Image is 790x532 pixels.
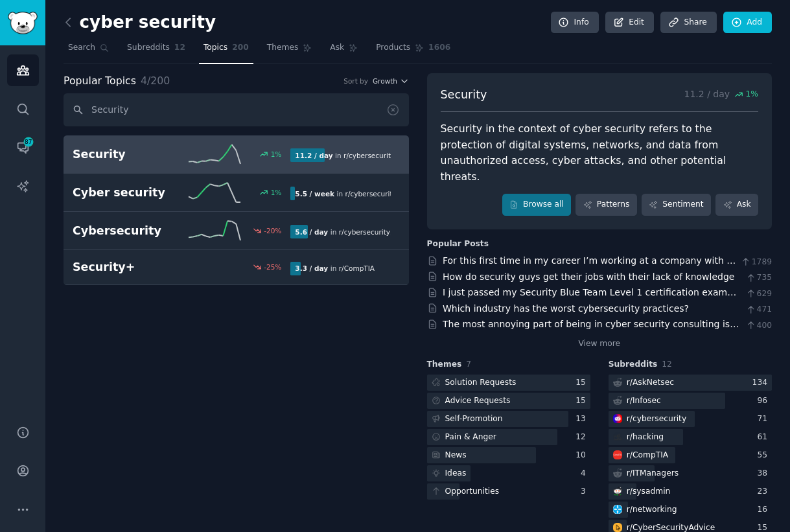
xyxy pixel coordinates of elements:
a: Themes [262,38,317,64]
span: 629 [745,288,772,300]
a: cybersecurityr/cybersecurity71 [609,411,772,427]
span: Growth [373,76,397,86]
div: Popular Posts [427,238,489,250]
a: Self-Promotion13 [427,411,590,427]
span: 1606 [428,42,450,54]
a: Add [723,12,772,34]
div: 15 [575,377,590,389]
a: How do security guys get their jobs with their lack of knowledge [443,272,734,282]
a: I just passed my Security Blue Team Level 1 certification exam with a 95%. I highly recommend it ... [443,287,736,325]
a: Topics200 [199,38,253,64]
span: Themes [267,42,299,54]
a: r/Infosec96 [609,393,772,409]
div: 16 [757,504,772,516]
div: 3 [581,486,590,498]
a: Products1606 [371,38,455,64]
a: r/AskNetsec134 [609,375,772,391]
a: Ask [325,38,362,64]
span: 4 / 200 [141,75,170,87]
span: , [390,228,392,236]
a: Solution Requests15 [427,375,590,391]
div: in [290,187,390,200]
span: Subreddits [609,359,658,371]
div: Security in the context of cyber security refers to the protection of digital systems, networks, ... [441,121,759,185]
a: hackingr/hacking61 [609,429,772,445]
div: 71 [757,413,772,425]
b: 11.2 / day [295,152,332,159]
a: Security+-25%3.3 / dayin r/CompTIA [64,250,409,285]
div: -25 % [264,262,281,272]
div: News [445,450,467,461]
span: 1789 [740,257,772,268]
span: Popular Topics [64,73,136,89]
div: 23 [757,486,772,498]
div: 1 % [271,188,282,197]
a: News10 [427,447,590,463]
h2: Security [73,146,181,163]
a: Info [551,12,599,34]
a: Security1%11.2 / dayin r/cybersecurity [64,135,409,174]
span: Subreddits [127,42,170,54]
span: Topics [203,42,227,54]
div: 38 [757,468,772,480]
img: networking [613,505,622,514]
h2: Cybersecurity [73,223,181,239]
div: 12 [575,432,590,443]
a: View more [578,338,620,350]
div: Ideas [445,468,467,480]
div: r/ CompTIA [627,450,668,461]
div: 1 % [271,150,282,159]
span: r/ cybersecurity [343,152,395,159]
a: Cybersecurity-20%5.6 / dayin r/cybersecurity, [64,212,409,250]
span: r/ cybersecurity [345,190,397,198]
img: CompTIA [613,450,622,459]
span: 471 [745,304,772,316]
a: Browse all [502,194,572,216]
div: r/ networking [627,504,677,516]
div: 96 [757,395,772,407]
div: 13 [575,413,590,425]
img: cybersecurity [613,414,622,423]
span: 200 [232,42,249,54]
div: 134 [752,377,772,389]
span: Products [376,42,410,54]
img: sysadmin [613,487,622,496]
div: 10 [575,450,590,461]
h2: Cyber security [73,185,181,201]
div: 61 [757,432,772,443]
a: Ideas4 [427,465,590,481]
span: 12 [662,360,672,369]
div: 4 [581,468,590,480]
div: r/ sysadmin [627,486,671,498]
span: Themes [427,359,462,371]
span: 12 [174,42,185,54]
button: Growth [373,76,409,86]
div: Opportunities [445,486,500,498]
input: Search topics [64,93,409,126]
img: GummySearch logo [8,12,38,34]
img: CyberSecurityAdvice [613,523,622,532]
div: r/ hacking [627,432,664,443]
a: 87 [7,132,39,163]
img: hacking [613,432,622,441]
p: 11.2 / day [684,87,758,103]
a: sysadminr/sysadmin23 [609,483,772,500]
b: 5.5 / week [295,190,334,198]
a: Pain & Anger12 [427,429,590,445]
a: networkingr/networking16 [609,502,772,518]
a: Sentiment [642,194,711,216]
div: Pain & Anger [445,432,496,443]
a: CompTIAr/CompTIA55 [609,447,772,463]
a: Patterns [575,194,636,216]
a: Ask [715,194,758,216]
span: Search [68,42,95,54]
a: Advice Requests15 [427,393,590,409]
div: Advice Requests [445,395,511,407]
span: r/ cybersecurity [339,228,390,236]
span: 87 [23,137,34,146]
a: Edit [605,12,654,34]
span: 1 % [746,89,758,100]
span: r/ CompTIA [339,264,375,272]
div: in [290,225,390,238]
span: Security [441,87,487,103]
